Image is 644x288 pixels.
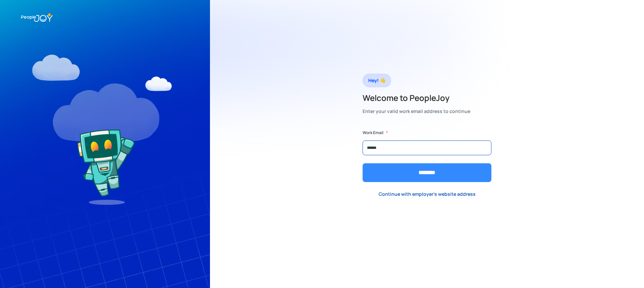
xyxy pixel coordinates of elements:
a: Continue with employer's website address [373,187,481,201]
div: Continue with employer's website address [379,191,476,197]
label: Work Email [363,129,383,136]
div: Enter your valid work email address to continue [363,107,470,116]
form: Form [363,129,491,182]
h2: Welcome to PeopleJoy [363,93,470,103]
div: Hey! 👋 [368,76,385,85]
